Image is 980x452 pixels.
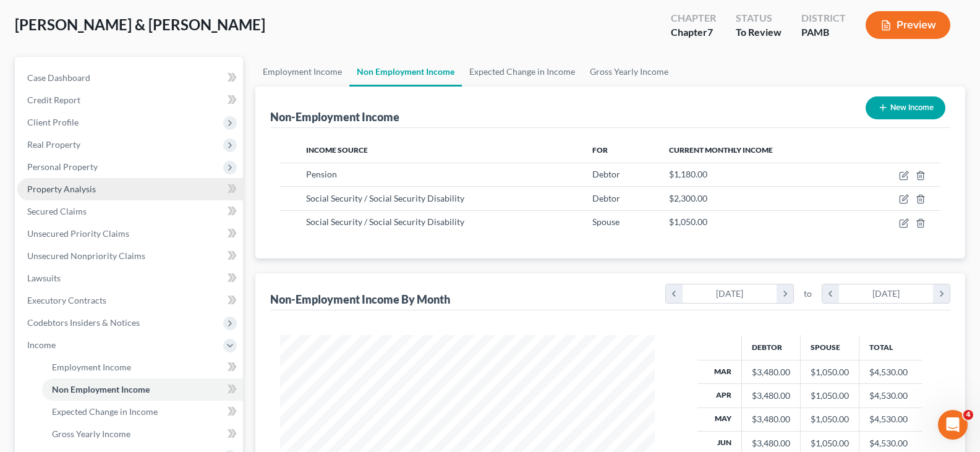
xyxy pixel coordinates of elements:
iframe: Intercom live chat [938,410,968,440]
div: $3,480.00 [752,366,790,378]
a: Gross Yearly Income [582,57,676,87]
th: Debtor [742,335,801,360]
div: To Review [736,25,782,40]
a: Lawsuits [17,267,243,289]
div: District [801,11,846,25]
i: chevron_left [822,284,839,303]
a: Property Analysis [17,178,243,200]
div: Non-Employment Income [270,109,399,124]
div: $1,050.00 [811,437,849,450]
div: [DATE] [839,284,934,303]
span: Case Dashboard [27,72,90,83]
span: Current Monthly Income [669,145,773,155]
span: to [804,288,812,300]
a: Non Employment Income [349,57,462,87]
div: [DATE] [683,284,777,303]
span: Property Analysis [27,184,96,194]
td: $4,530.00 [859,360,922,383]
th: Total [859,335,922,360]
span: Unsecured Priority Claims [27,228,129,239]
div: Status [736,11,782,25]
i: chevron_left [666,284,683,303]
div: $3,480.00 [752,437,790,450]
span: Non Employment Income [52,384,150,394]
span: Credit Report [27,95,80,105]
span: Spouse [592,216,620,227]
a: Expected Change in Income [462,57,582,87]
span: Pension [306,169,337,179]
button: Preview [866,11,950,39]
th: Apr [697,384,742,407]
span: $2,300.00 [669,193,707,203]
span: $1,180.00 [669,169,707,179]
a: Unsecured Priority Claims [17,223,243,245]
div: $1,050.00 [811,366,849,378]
span: For [592,145,608,155]
span: Personal Property [27,161,98,172]
span: Employment Income [52,362,131,372]
a: Secured Claims [17,200,243,223]
span: Expected Change in Income [52,406,158,417]
i: chevron_right [933,284,950,303]
span: Client Profile [27,117,79,127]
a: Gross Yearly Income [42,423,243,445]
span: Income Source [306,145,368,155]
span: Executory Contracts [27,295,106,305]
a: Non Employment Income [42,378,243,401]
div: Chapter [671,11,716,25]
div: $1,050.00 [811,390,849,402]
button: New Income [866,96,945,119]
span: 7 [707,26,713,38]
a: Employment Income [255,57,349,87]
div: $1,050.00 [811,413,849,425]
div: $3,480.00 [752,413,790,425]
span: Real Property [27,139,80,150]
span: $1,050.00 [669,216,707,227]
div: Non-Employment Income By Month [270,292,450,307]
a: Expected Change in Income [42,401,243,423]
a: Case Dashboard [17,67,243,89]
span: [PERSON_NAME] & [PERSON_NAME] [15,15,265,33]
th: Spouse [801,335,859,360]
div: $3,480.00 [752,390,790,402]
div: PAMB [801,25,846,40]
a: Unsecured Nonpriority Claims [17,245,243,267]
span: Social Security / Social Security Disability [306,216,464,227]
th: Mar [697,360,742,383]
span: Income [27,339,56,350]
a: Employment Income [42,356,243,378]
div: Chapter [671,25,716,40]
span: Debtor [592,169,620,179]
span: Codebtors Insiders & Notices [27,317,140,328]
span: Unsecured Nonpriority Claims [27,250,145,261]
a: Executory Contracts [17,289,243,312]
i: chevron_right [777,284,793,303]
span: Secured Claims [27,206,87,216]
td: $4,530.00 [859,407,922,431]
a: Credit Report [17,89,243,111]
span: Debtor [592,193,620,203]
span: Gross Yearly Income [52,429,130,439]
span: Lawsuits [27,273,61,283]
span: 4 [963,410,973,420]
td: $4,530.00 [859,384,922,407]
span: Social Security / Social Security Disability [306,193,464,203]
th: May [697,407,742,431]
